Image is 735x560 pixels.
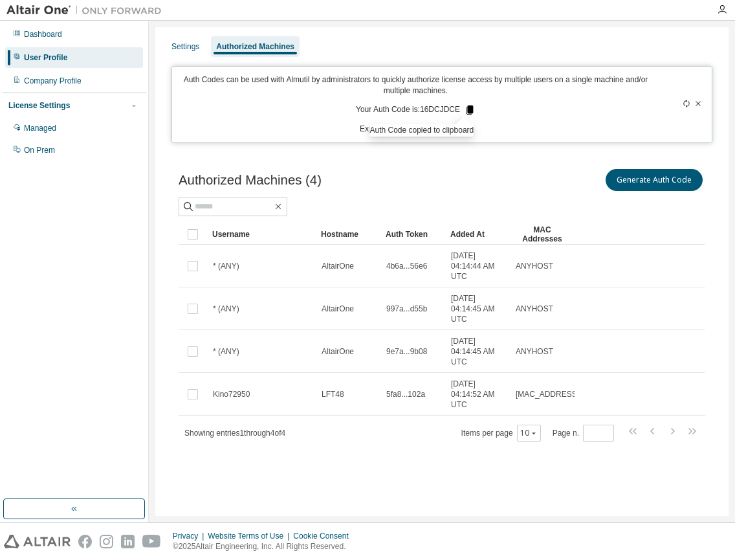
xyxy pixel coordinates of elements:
button: 10 [520,428,538,438]
p: Your Auth Code is: 16DCJDCE [356,104,476,116]
div: Cookie Consent [293,531,356,541]
div: User Profile [24,52,67,63]
p: Auth Codes can be used with Almutil by administrators to quickly authorize license access by mult... [180,74,652,96]
span: Showing entries 1 through 4 of 4 [184,429,285,438]
span: Page n. [553,425,614,442]
img: instagram.svg [100,535,113,548]
span: ANYHOST [516,261,553,271]
img: facebook.svg [78,535,92,548]
p: Expires in 14 minutes, 50 seconds [180,124,652,135]
span: AltairOne [322,346,354,357]
span: * (ANY) [213,346,239,357]
img: youtube.svg [142,535,161,548]
div: Dashboard [24,29,62,39]
span: AltairOne [322,304,354,314]
span: [DATE] 04:14:45 AM UTC [451,293,504,324]
span: 5fa8...102a [386,389,425,399]
div: License Settings [8,100,70,111]
div: Username [212,224,311,245]
span: Items per page [461,425,541,442]
span: [DATE] 04:14:52 AM UTC [451,379,504,410]
div: On Prem [24,145,55,155]
img: linkedin.svg [121,535,135,548]
span: [DATE] 04:14:45 AM UTC [451,336,504,367]
span: Authorized Machines (4) [179,173,322,188]
div: MAC Addresses [515,224,569,245]
span: 4b6a...56e6 [386,261,427,271]
div: Added At [450,224,505,245]
span: [MAC_ADDRESS] [516,389,579,399]
button: Generate Auth Code [606,169,703,191]
span: * (ANY) [213,304,239,314]
div: Website Terms of Use [208,531,293,541]
div: Auth Token [386,224,440,245]
div: Company Profile [24,76,82,86]
span: 997a...d55b [386,304,427,314]
span: * (ANY) [213,261,239,271]
div: Authorized Machines [216,41,294,52]
span: 9e7a...9b08 [386,346,427,357]
div: Privacy [173,531,208,541]
img: altair_logo.svg [4,535,71,548]
span: AltairOne [322,261,354,271]
span: [DATE] 04:14:44 AM UTC [451,251,504,282]
span: ANYHOST [516,346,553,357]
img: Altair One [6,4,168,17]
div: Auth Code copied to clipboard [369,124,474,137]
span: Kino72950 [213,389,250,399]
div: Hostname [321,224,375,245]
div: Settings [171,41,199,52]
span: ANYHOST [516,304,553,314]
span: LFT48 [322,389,344,399]
p: © 2025 Altair Engineering, Inc. All Rights Reserved. [173,541,357,552]
div: Managed [24,123,56,133]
